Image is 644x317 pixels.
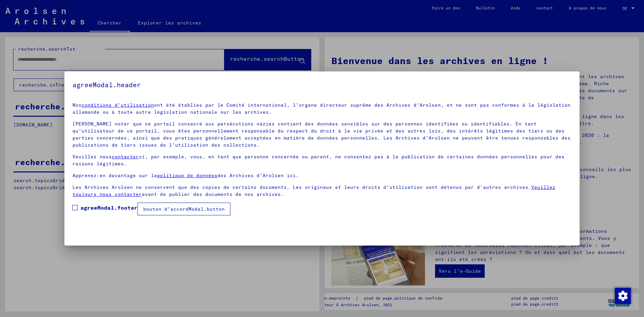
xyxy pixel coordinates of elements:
[72,184,555,197] a: Veuillez toujours nous contacter
[72,102,82,108] font: Nos
[72,154,565,167] font: si, par exemple, vous, en tant que personne concernée ou parent, ne consentez pas à la publicatio...
[615,288,631,304] img: Modifier le consentement
[138,203,230,215] button: bouton d'accordModal.button
[72,102,571,115] font: ont été établies par le Comité international, l'organe directeur suprême des Archives d'Arolsen, ...
[112,154,139,160] a: contacter
[80,204,138,211] font: agreeModal.footer
[217,172,299,178] font: des Archives d’Arolsen ici.
[614,287,631,304] div: Modifier le consentement
[72,81,141,89] font: agreeModal.header
[142,191,284,197] font: avant de publier des documents de nos archives.
[72,172,157,178] font: Apprenez-en davantage sur la
[157,172,217,178] a: politique de données
[82,102,154,108] a: conditions d'utilisation
[72,154,112,160] font: Veuillez nous
[72,184,531,190] font: Les Archives Arolsen ne conservent que des copies de certains documents. Les originaux et leurs d...
[72,121,571,148] font: [PERSON_NAME] noter que ce portail consacré aux persécutions nazies contient des données sensible...
[143,206,225,212] font: bouton d'accordModal.button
